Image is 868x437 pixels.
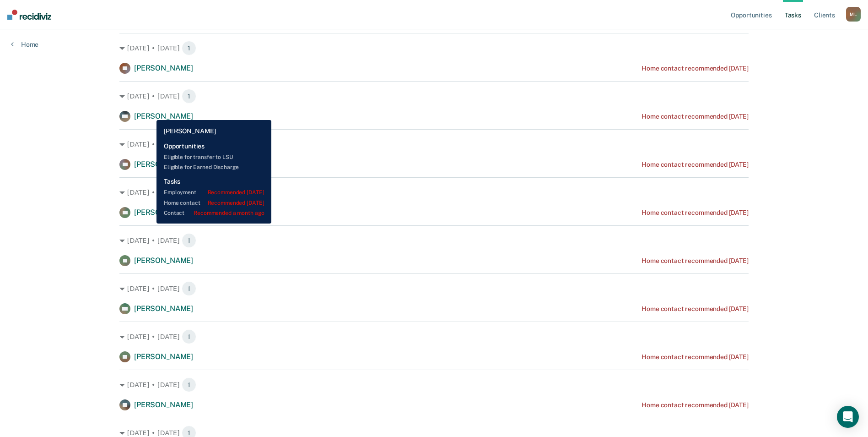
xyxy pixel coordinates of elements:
div: Home contact recommended [DATE] [642,113,749,120]
div: [DATE] • [DATE] 1 [119,137,749,152]
div: [DATE] • [DATE] 1 [119,41,749,55]
div: [DATE] • [DATE] 1 [119,185,749,200]
span: [PERSON_NAME] [134,112,193,120]
span: [PERSON_NAME] [134,64,193,72]
div: [DATE] • [DATE] 1 [119,281,749,296]
div: [DATE] • [DATE] 1 [119,377,749,392]
span: [PERSON_NAME] [134,304,193,313]
div: Home contact recommended [DATE] [642,353,749,361]
div: [DATE] • [DATE] 1 [119,233,749,248]
div: Home contact recommended [DATE] [642,161,749,169]
span: 1 [182,233,196,248]
span: 1 [182,89,196,104]
span: [PERSON_NAME] [134,256,193,265]
div: Home contact recommended [DATE] [642,65,749,72]
div: Home contact recommended [DATE] [642,305,749,313]
div: Home contact recommended [DATE] [642,257,749,265]
span: 1 [182,281,196,296]
span: 1 [182,41,196,55]
a: Home [11,40,38,49]
span: 1 [182,185,196,200]
span: [PERSON_NAME] [134,160,193,169]
div: [DATE] • [DATE] 1 [119,329,749,344]
span: [PERSON_NAME] [134,400,193,409]
div: Home contact recommended [DATE] [642,209,749,217]
span: 1 [182,377,196,392]
div: Open Intercom Messenger [837,406,859,428]
div: M L [846,7,861,22]
span: [PERSON_NAME] [134,208,193,217]
div: [DATE] • [DATE] 1 [119,89,749,104]
span: 1 [182,329,196,344]
img: Recidiviz [7,10,51,20]
span: 1 [182,137,196,152]
button: ML [846,7,861,22]
span: [PERSON_NAME] [134,352,193,361]
div: Home contact recommended [DATE] [642,401,749,409]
